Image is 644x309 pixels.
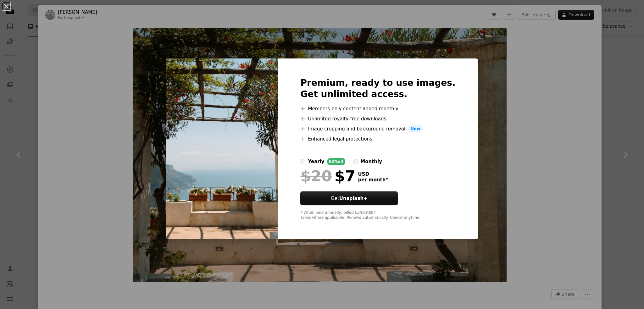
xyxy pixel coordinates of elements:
span: $20 [300,168,332,184]
img: premium_photo-1677494867836-3f56b1261bc5 [166,58,278,240]
div: * When paid annually, billed upfront $84 Taxes where applicable. Renews automatically. Cancel any... [300,210,455,220]
div: $7 [300,168,355,184]
strong: Unsplash+ [339,196,368,201]
li: Unlimited royalty-free downloads [300,115,455,123]
input: monthly [353,159,358,164]
div: 65% off [327,158,346,165]
span: per month * [358,177,388,183]
div: monthly [360,158,382,165]
div: yearly [308,158,324,165]
li: Image cropping and background removal [300,125,455,133]
span: New [408,125,423,133]
button: GetUnsplash+ [300,191,398,205]
li: Members-only content added monthly [300,105,455,113]
li: Enhanced legal protections [300,135,455,143]
span: USD [358,171,388,177]
input: yearly65%off [300,159,305,164]
h2: Premium, ready to use images. Get unlimited access. [300,77,455,100]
